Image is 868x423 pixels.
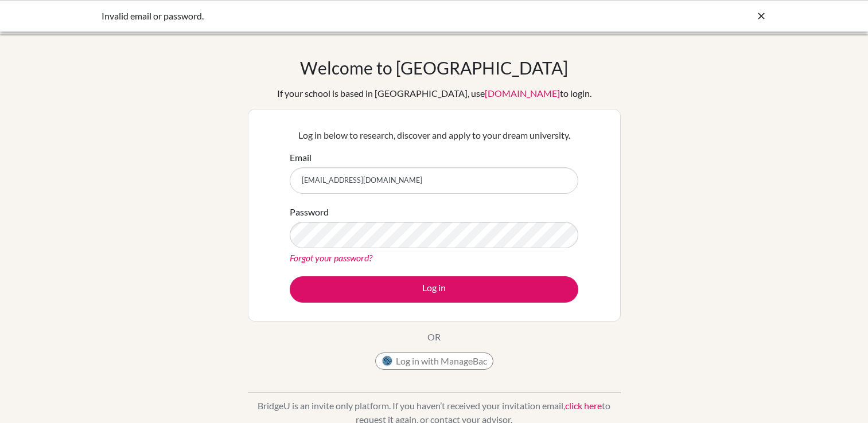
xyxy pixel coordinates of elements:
[375,352,493,370] button: Log in with ManageBac
[300,57,568,78] h1: Welcome to [GEOGRAPHIC_DATA]
[427,330,441,344] p: OR
[290,205,329,219] label: Password
[290,151,312,164] label: Email
[565,400,602,411] a: click here
[290,276,578,303] button: Log in
[102,9,595,23] div: Invalid email or password.
[277,87,591,100] div: If your school is based in [GEOGRAPHIC_DATA], use to login.
[290,128,578,142] p: Log in below to research, discover and apply to your dream university.
[485,88,560,99] a: [DOMAIN_NAME]
[290,252,372,263] a: Forgot your password?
